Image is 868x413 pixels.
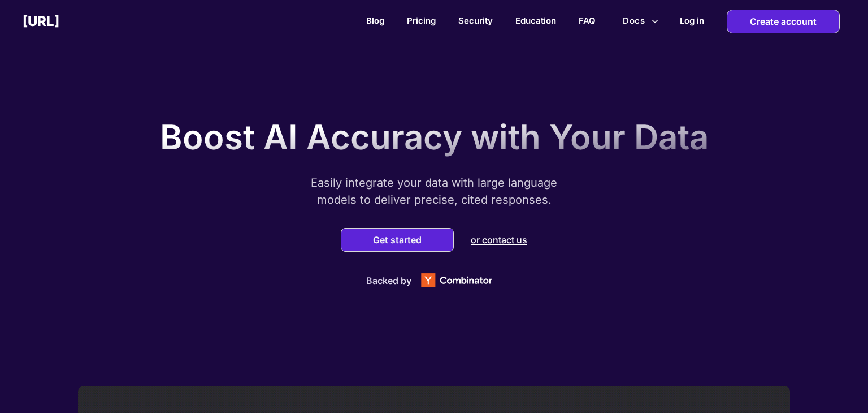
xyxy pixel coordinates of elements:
a: Blog [366,15,384,26]
p: Backed by [366,275,411,286]
a: FAQ [579,15,596,26]
button: Get started [370,234,425,246]
p: Boost AI Accuracy with Your Data [160,117,709,157]
a: Pricing [407,15,436,26]
p: Easily integrate your data with large language models to deliver precise, cited responses. [293,174,575,208]
h2: Log in [680,15,704,26]
button: more [618,10,663,32]
h2: [URL] [23,13,59,29]
p: or contact us [471,234,527,246]
a: Education [515,15,556,26]
img: Y Combinator logo [411,267,502,294]
p: Create account [750,10,817,33]
a: Security [458,15,493,26]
